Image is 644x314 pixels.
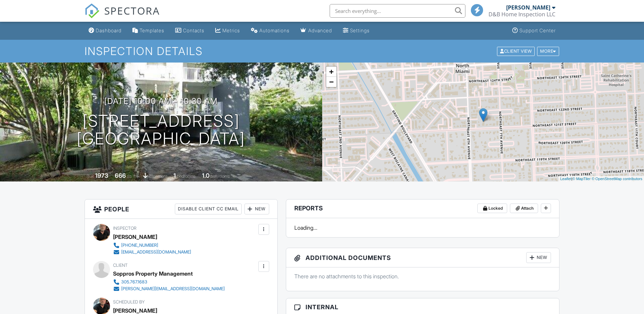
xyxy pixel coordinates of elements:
a: © MapTiler [572,177,591,181]
a: [EMAIL_ADDRESS][DOMAIN_NAME] [113,249,191,256]
a: Advanced [298,24,335,37]
span: sq. ft. [127,174,136,179]
div: Automations [259,28,290,33]
h3: People [85,199,277,219]
a: Settings [340,24,372,37]
div: [EMAIL_ADDRESS][DOMAIN_NAME] [121,249,191,255]
div: Support Center [519,28,556,33]
div: [PERSON_NAME] [113,232,157,242]
div: [PHONE_NUMBER] [121,243,158,248]
p: There are no attachments to this inspection. [294,273,551,280]
a: Client View [496,48,536,53]
span: Scheduled By [113,299,145,304]
div: Metrics [222,28,240,33]
div: 1.0 [202,172,209,179]
div: Disable Client CC Email [175,204,242,214]
a: Contacts [172,24,207,37]
a: Zoom out [326,77,336,87]
span: Client [113,263,128,268]
img: The Best Home Inspection Software - Spectora [85,3,99,18]
div: Dashboard [96,28,122,33]
div: 305.767.1683 [121,279,147,285]
div: Settings [350,28,370,33]
a: Support Center [510,24,558,37]
div: D&B Home Inspection LLC [489,11,555,18]
a: [PERSON_NAME][EMAIL_ADDRESS][DOMAIN_NAME] [113,285,225,292]
input: Search everything... [330,4,465,18]
div: Templates [140,28,164,33]
h1: [STREET_ADDRESS] [GEOGRAPHIC_DATA] [77,112,245,148]
div: Advanced [308,28,332,33]
div: New [526,252,551,263]
a: Dashboard [86,24,124,37]
a: SPECTORA [85,9,160,23]
h1: Inspection Details [85,45,560,57]
span: SPECTORA [104,3,160,18]
span: bedrooms [177,174,196,179]
div: 666 [115,172,126,179]
div: Contacts [183,28,204,33]
a: Zoom in [326,67,336,77]
div: | [558,176,644,182]
a: Templates [130,24,167,37]
a: Metrics [213,24,243,37]
span: Inspector [113,226,136,231]
div: [PERSON_NAME][EMAIL_ADDRESS][DOMAIN_NAME] [121,286,225,292]
a: [PHONE_NUMBER] [113,242,191,249]
div: More [537,47,559,56]
div: Client View [497,47,535,56]
span: basement [149,174,167,179]
a: © OpenStreetMap contributors [592,177,642,181]
span: Built [87,174,94,179]
div: [PERSON_NAME] [506,4,550,11]
a: Leaflet [560,177,571,181]
h3: Additional Documents [286,248,559,267]
h3: [DATE] 10:00 am - 10:30 am [104,97,218,106]
a: 305.767.1683 [113,279,225,285]
div: New [244,204,269,214]
div: 1973 [95,172,108,179]
div: 1 [173,172,176,179]
a: Automations (Basic) [248,24,292,37]
div: Soppros Property Management [113,268,193,279]
span: bathrooms [210,174,230,179]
